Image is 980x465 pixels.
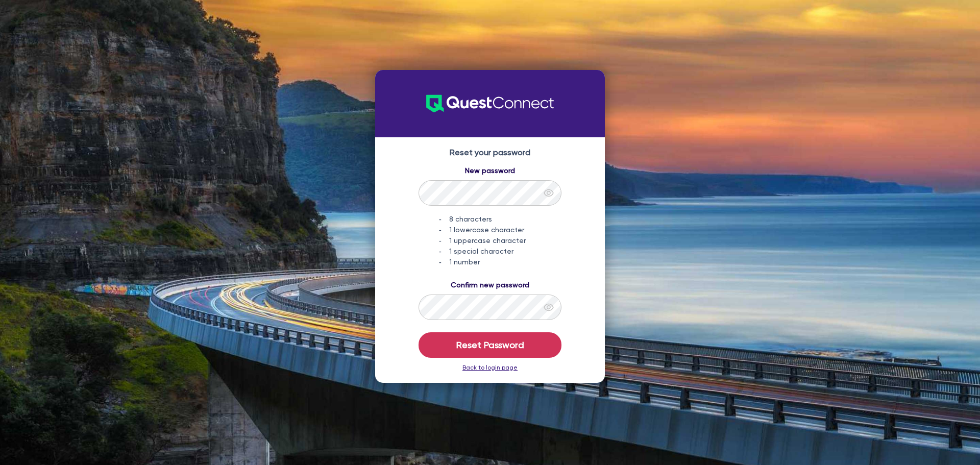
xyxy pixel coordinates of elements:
span: eye [544,302,554,312]
li: 1 number [439,257,561,267]
button: Reset Password [419,332,561,358]
label: New password [465,165,515,176]
label: Confirm new password [451,280,529,290]
li: 1 uppercase character [439,235,561,246]
a: Back to login page [462,364,518,371]
h4: Reset your password [385,148,595,157]
span: eye [544,188,554,198]
li: 1 lowercase character [439,225,561,235]
li: 8 characters [439,214,561,225]
img: QuestConnect-Logo-new.701b7011.svg [426,77,554,131]
li: 1 special character [439,246,561,257]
